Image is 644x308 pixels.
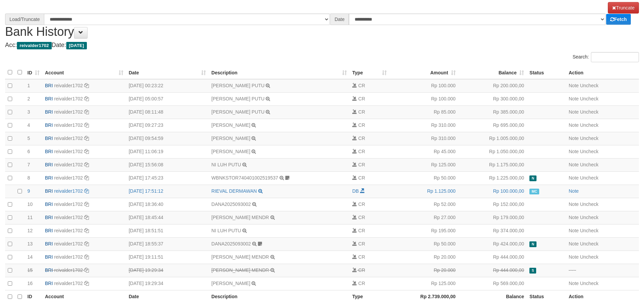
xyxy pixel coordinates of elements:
[389,119,458,132] td: Rp 310.000
[458,277,527,290] td: Rp 569.000,00
[569,188,579,194] a: Note
[389,145,458,158] td: Rp 45.000
[54,267,83,273] a: reivalder1702
[580,228,598,233] a: Uncheck
[573,52,639,62] label: Search:
[5,2,639,39] h1: Bank History
[27,254,33,260] span: 14
[45,122,53,128] span: BRI
[45,254,53,260] span: BRI
[458,290,527,303] th: Balance
[350,290,389,303] th: Type
[84,83,89,88] a: Copy reivalder1702 to clipboard
[54,254,83,260] a: reivalder1702
[580,254,598,260] a: Uncheck
[211,149,250,154] a: [PERSON_NAME]
[84,241,89,246] a: Copy reivalder1702 to clipboard
[569,83,579,88] a: Note
[126,237,209,251] td: [DATE] 18:55:37
[45,109,53,115] span: BRI
[350,66,389,79] th: Type: activate to sort column ascending
[84,162,89,167] a: Copy reivalder1702 to clipboard
[606,14,631,25] a: Fetch
[45,83,53,88] span: BRI
[458,198,527,211] td: Rp 152.000,00
[45,202,53,207] span: BRI
[580,241,598,246] a: Uncheck
[211,188,257,194] a: RIEVAL DERMAWAN
[330,14,349,25] div: Date
[458,105,527,119] td: Rp 385.000,00
[5,14,44,25] div: Load/Truncate
[389,66,458,79] th: Amount: activate to sort column ascending
[84,215,89,220] a: Copy reivalder1702 to clipboard
[358,254,365,260] span: CR
[126,145,209,158] td: [DATE] 11:06:19
[458,251,527,264] td: Rp 444.000,00
[580,281,598,286] a: Uncheck
[54,109,83,115] a: reivalder1702
[389,171,458,185] td: Rp 50.000
[580,215,598,220] a: Uncheck
[84,267,89,273] a: Copy reivalder1702 to clipboard
[42,66,126,79] th: Account: activate to sort column ascending
[54,175,83,181] a: reivalder1702
[389,132,458,145] td: Rp 310.000
[211,96,264,101] a: [PERSON_NAME] PUTU
[25,66,42,79] th: ID: activate to sort column ascending
[211,122,250,128] a: [PERSON_NAME]
[17,42,52,49] span: reivalder1702
[566,66,639,79] th: Action
[580,162,598,167] a: Uncheck
[358,267,365,273] span: CR
[569,96,579,101] a: Note
[458,211,527,224] td: Rp 179.000,00
[358,136,365,141] span: CR
[211,175,278,181] a: WBNKSTOR740401002519537
[45,188,53,194] span: BRI
[84,149,89,154] a: Copy reivalder1702 to clipboard
[569,281,579,286] a: Note
[84,136,89,141] a: Copy reivalder1702 to clipboard
[591,52,639,62] input: Search:
[458,264,527,277] td: Rp 444.000,00
[27,228,33,233] span: 12
[27,202,33,207] span: 10
[209,66,350,79] th: Description: activate to sort column ascending
[211,215,269,220] a: [PERSON_NAME] MENDR
[25,290,42,303] th: ID
[126,66,209,79] th: Date: activate to sort column ascending
[27,83,30,88] span: 1
[211,162,241,167] a: NI LUH PUTU
[211,254,269,260] a: [PERSON_NAME] MENDR
[211,228,241,233] a: NI LUH PUTU
[529,241,536,247] span: Has Note
[54,215,83,220] a: reivalder1702
[569,149,579,154] a: Note
[458,79,527,93] td: Rp 200.000,00
[527,66,566,79] th: Status
[358,122,365,128] span: CR
[84,175,89,181] a: Copy reivalder1702 to clipboard
[358,162,365,167] span: CR
[580,122,598,128] a: Uncheck
[45,96,53,101] span: BRI
[569,122,579,128] a: Note
[458,132,527,145] td: Rp 1.005.000,00
[458,119,527,132] td: Rp 695.000,00
[527,290,566,303] th: Status
[358,109,365,115] span: CR
[569,202,579,207] a: Note
[580,83,598,88] a: Uncheck
[211,267,269,273] a: [PERSON_NAME] MENDR
[569,228,579,233] a: Note
[126,185,209,198] td: [DATE] 17:51:12
[126,277,209,290] td: [DATE] 19:29:34
[358,96,365,101] span: CR
[389,105,458,119] td: Rp 85.000
[54,96,83,101] a: reivalder1702
[608,2,639,14] a: Truncate
[211,136,250,141] a: [PERSON_NAME]
[27,149,30,154] span: 6
[389,264,458,277] td: Rp 20.000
